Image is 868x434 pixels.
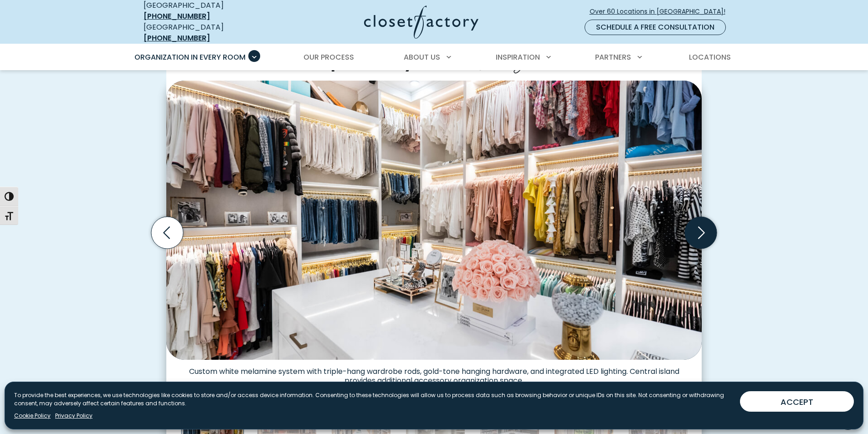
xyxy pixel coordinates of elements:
[364,5,478,39] img: Closet Factory Logo
[595,52,631,62] span: Partners
[589,4,733,20] a: Over 60 Locations in [GEOGRAPHIC_DATA]!
[689,52,731,62] span: Locations
[404,52,440,62] span: About Us
[590,7,733,16] span: Over 60 Locations in [GEOGRAPHIC_DATA]!
[166,360,702,385] figcaption: Custom white melamine system with triple-hang wardrobe rods, gold-tone hanging hardware, and inte...
[585,20,726,35] a: Schedule a Free Consultation
[148,213,187,252] button: Previous slide
[14,412,51,420] a: Cookie Policy
[144,11,210,21] a: [PHONE_NUMBER]
[303,52,354,62] span: Our Process
[55,412,92,420] a: Privacy Policy
[681,213,720,252] button: Next slide
[128,45,740,70] nav: Primary Menu
[144,33,210,43] a: [PHONE_NUMBER]
[144,22,276,44] div: [GEOGRAPHIC_DATA]
[134,52,246,62] span: Organization in Every Room
[14,391,733,408] p: To provide the best experiences, we use technologies like cookies to store and/or access device i...
[740,391,854,412] button: ACCEPT
[496,52,540,62] span: Inspiration
[166,81,702,359] img: Custom white melamine system with triple-hang wardrobe rods, gold-tone hanging hardware, and inte...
